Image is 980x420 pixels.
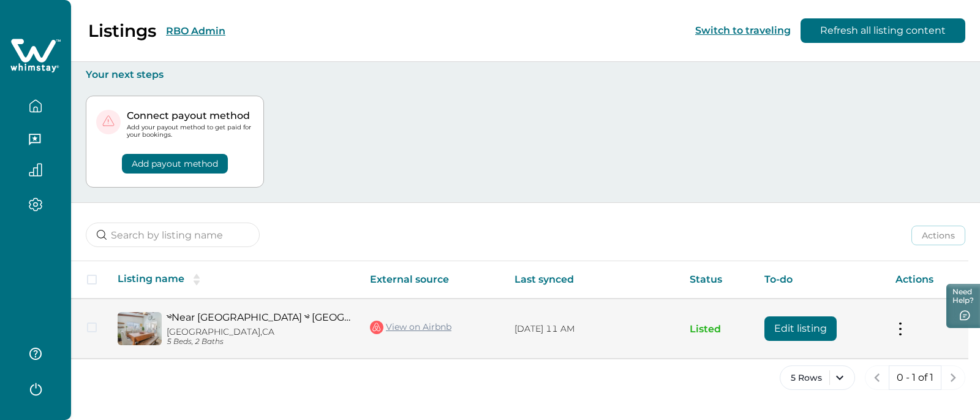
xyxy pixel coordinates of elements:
[514,323,670,335] p: [DATE] 11 AM
[780,365,855,390] button: 5 Rows
[865,365,889,390] button: previous page
[360,261,505,299] th: External source
[166,25,225,37] button: RBO Admin
[122,154,228,174] button: Add payout method
[167,337,350,346] p: 5 Beds, 2 Baths
[801,18,965,43] button: Refresh all listing content
[764,316,837,341] button: Edit listing
[690,323,745,335] p: Listed
[127,124,254,139] p: Add your payout method to get paid for your bookings.
[88,20,156,41] p: Listings
[889,365,941,390] button: 0 - 1 of 1
[86,69,965,81] p: Your next steps
[680,261,755,299] th: Status
[167,311,350,323] a: ༄Near [GEOGRAPHIC_DATA] ༄ [GEOGRAPHIC_DATA] Escape ༄ Hot Tub ༄ BBQ
[167,327,350,337] p: [GEOGRAPHIC_DATA], CA
[108,261,360,299] th: Listing name
[911,226,965,245] button: Actions
[886,261,968,299] th: Actions
[86,223,260,247] input: Search by listing name
[941,365,965,390] button: next page
[184,273,209,286] button: sorting
[755,261,886,299] th: To-do
[695,25,791,36] button: Switch to traveling
[370,319,451,335] a: View on Airbnb
[897,372,933,384] p: 0 - 1 of 1
[505,261,680,299] th: Last synced
[118,312,162,345] img: propertyImage_༄Near Hollywood ༄ LA Cozy Escape ༄ Hot Tub ༄ BBQ
[127,110,254,122] p: Connect payout method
